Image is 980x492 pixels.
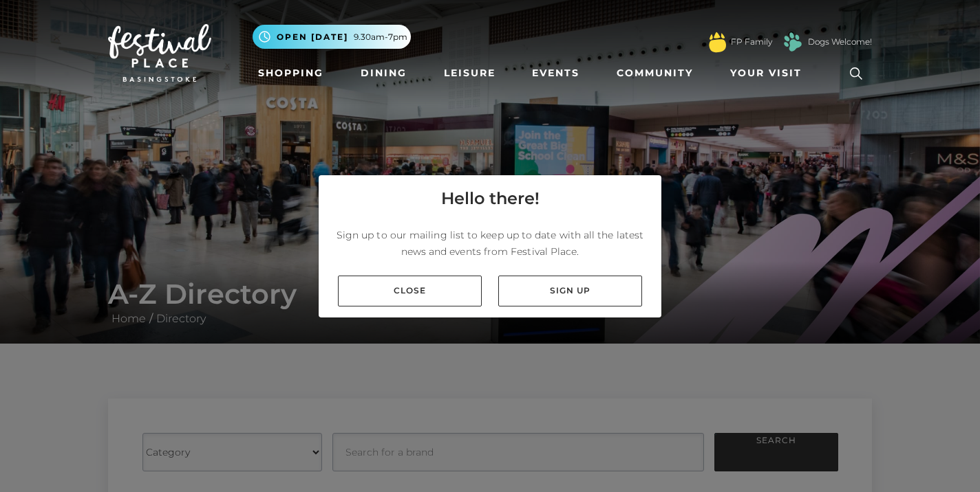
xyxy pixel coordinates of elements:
img: Festival Place Logo [108,24,211,82]
a: Close [338,276,482,306]
a: Dogs Welcome! [808,36,872,48]
p: Sign up to our mailing list to keep up to date with all the latest news and events from Festival ... [330,227,650,260]
a: Sign up [498,276,642,306]
span: Open [DATE] [277,31,348,43]
button: Open [DATE] 9.30am-7pm [253,25,411,49]
span: 9.30am-7pm [354,31,407,43]
a: Your Visit [725,60,814,86]
a: Community [611,60,699,86]
a: Dining [355,60,412,86]
a: Events [526,60,585,86]
h4: Hello there! [441,186,540,211]
a: FP Family [731,36,772,48]
a: Leisure [438,60,501,86]
a: Shopping [253,60,329,86]
span: Your Visit [730,66,802,80]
